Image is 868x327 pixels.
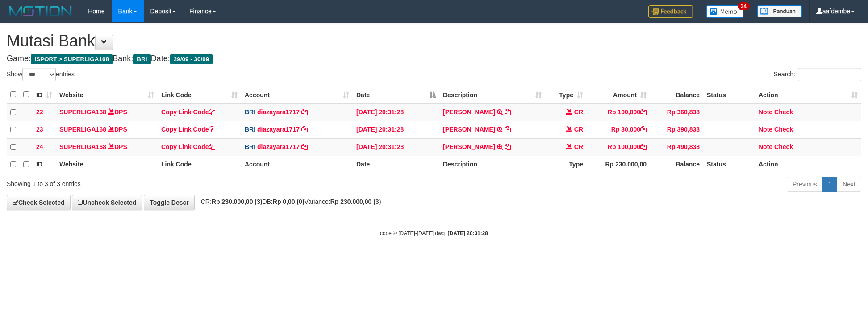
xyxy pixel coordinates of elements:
th: Link Code: activate to sort column ascending [158,86,241,103]
a: diazayara1717 [257,108,300,116]
a: SUPERLIGA168 [59,108,106,116]
a: Next [837,177,861,192]
a: Note [759,108,772,116]
span: ISPORT > SUPERLIGA168 [31,54,113,64]
th: Link Code [158,156,241,173]
th: Status [703,86,755,103]
td: Rp 360,838 [650,103,703,121]
img: panduan.png [757,5,802,17]
td: Rp 490,838 [650,138,703,156]
a: Copy diazayara1717 to clipboard [301,126,308,133]
th: Amount: activate to sort column ascending [587,86,650,103]
label: Show entries [7,68,75,81]
span: 23 [36,126,43,133]
a: Copy ARRAUF AHMAD F to clipboard [505,126,511,133]
a: Note [759,126,772,133]
a: [PERSON_NAME] [443,108,495,116]
td: DPS [56,121,158,138]
img: MOTION_logo.png [7,4,75,18]
td: Rp 390,838 [650,121,703,138]
span: 29/09 - 30/09 [170,54,213,64]
th: ID: activate to sort column ascending [33,86,56,103]
a: diazayara1717 [257,126,300,133]
a: Copy diazayara1717 to clipboard [301,108,308,116]
input: Search: [798,68,861,81]
a: SUPERLIGA168 [59,143,106,150]
a: Copy Link Code [161,143,215,150]
a: Previous [787,177,822,192]
small: code © [DATE]-[DATE] dwg | [380,230,488,236]
strong: Rp 0,00 (0) [273,198,305,205]
span: BRI [245,108,255,116]
a: Copy Rp 100,000 to clipboard [640,108,647,116]
h4: Game: Bank: Date: [7,54,861,63]
td: [DATE] 20:31:28 [353,121,439,138]
th: Account [241,156,353,173]
th: Action [755,156,861,173]
strong: Rp 230.000,00 (3) [212,198,263,205]
td: [DATE] 20:31:28 [353,103,439,121]
th: Date [353,156,439,173]
a: Note [759,143,772,150]
a: Check [774,108,793,116]
a: Check Selected [7,195,71,210]
a: 1 [822,177,837,192]
th: Status [703,156,755,173]
strong: [DATE] 20:31:28 [448,230,488,236]
th: Website: activate to sort column ascending [56,86,158,103]
span: 34 [738,2,750,10]
span: 22 [36,108,43,116]
a: Uncheck Selected [72,195,142,210]
span: 24 [36,143,43,150]
th: Balance [650,86,703,103]
a: Copy Rp 30,000 to clipboard [640,126,647,133]
a: Check [774,126,793,133]
th: Action: activate to sort column ascending [755,86,861,103]
td: [DATE] 20:31:28 [353,138,439,156]
label: Search: [774,68,861,81]
th: Description: activate to sort column ascending [439,86,545,103]
a: Copy Rp 100,000 to clipboard [640,143,647,150]
th: Type: activate to sort column ascending [545,86,587,103]
a: Check [774,143,793,150]
th: Description [439,156,545,173]
a: Toggle Descr [144,195,195,210]
th: ID [33,156,56,173]
a: Copy RIDHO KUSUMA to clipboard [505,143,511,150]
a: diazayara1717 [257,143,300,150]
span: CR: DB: Variance: [196,198,381,205]
a: [PERSON_NAME] [443,143,495,150]
select: Showentries [22,68,56,81]
th: Account: activate to sort column ascending [241,86,353,103]
th: Balance [650,156,703,173]
td: Rp 30,000 [587,121,650,138]
th: Date: activate to sort column descending [353,86,439,103]
span: BRI [245,126,255,133]
a: Copy diazayara1717 to clipboard [301,143,308,150]
a: Copy TARA RESTUPRAS to clipboard [505,108,511,116]
span: BRI [245,143,255,150]
td: Rp 100,000 [587,138,650,156]
span: CR [574,108,583,116]
td: DPS [56,138,158,156]
span: CR [574,143,583,150]
th: Rp 230.000,00 [587,156,650,173]
strong: Rp 230.000,00 (3) [330,198,381,205]
span: BRI [133,54,150,64]
a: SUPERLIGA168 [59,126,106,133]
a: Copy Link Code [161,126,215,133]
h1: Mutasi Bank [7,32,861,50]
td: Rp 100,000 [587,103,650,121]
div: Showing 1 to 3 of 3 entries [7,176,355,188]
a: Copy Link Code [161,108,215,116]
th: Type [545,156,587,173]
span: CR [574,126,583,133]
td: DPS [56,103,158,121]
th: Website [56,156,158,173]
img: Feedback.jpg [648,5,693,18]
img: Button%20Memo.svg [706,5,744,18]
a: [PERSON_NAME] [443,126,495,133]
